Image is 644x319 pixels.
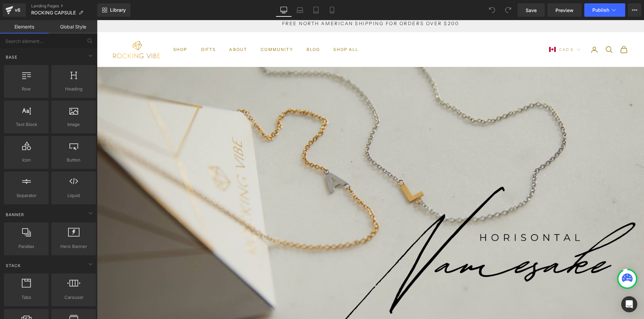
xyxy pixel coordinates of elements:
a: Shop all [236,26,262,33]
span: Base [5,54,18,60]
span: Icon [6,156,47,164]
a: BLOG [210,26,223,33]
span: Parallax [6,243,47,250]
span: Liquid [53,192,94,199]
span: Stack [5,262,21,269]
button: Publish [584,3,625,17]
span: Library [110,7,126,13]
a: Global Style [49,20,97,34]
span: Tabs [6,294,47,301]
a: v6 [3,3,26,17]
a: Preview [547,3,582,17]
img: Rocking Vibe [16,21,63,39]
button: Change country or currency [452,26,483,33]
span: Separator [6,192,47,199]
summary: Gifts [104,26,119,33]
a: Mobile [324,3,340,17]
img: Canada [452,27,459,32]
button: Undo [485,3,499,17]
span: Banner [5,211,25,218]
span: Carousel [53,294,94,301]
a: Laptop [292,3,308,17]
summary: ABOUT [132,26,150,33]
summary: SHOP [76,26,91,33]
span: CAD $ [462,26,477,33]
nav: Secondary navigation [452,25,531,34]
span: Save [526,7,537,14]
span: Preview [555,7,574,14]
div: Open Intercom Messenger [621,296,637,312]
span: Button [53,156,94,164]
span: Heading [53,85,94,92]
button: More [628,3,641,17]
a: New Library [97,3,130,17]
span: Row [6,85,47,92]
button: Redo [501,3,515,17]
span: Text Block [6,121,47,128]
span: Image [53,121,94,128]
nav: Primary navigation [76,26,439,33]
span: Publish [592,7,609,13]
span: ROCKING CAPSULE [31,10,76,15]
a: Landing Pages [31,3,97,9]
span: Hero Banner [53,243,94,250]
div: v6 [13,6,22,14]
a: Tablet [308,3,324,17]
a: Desktop [276,3,292,17]
summary: Community [164,26,196,33]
